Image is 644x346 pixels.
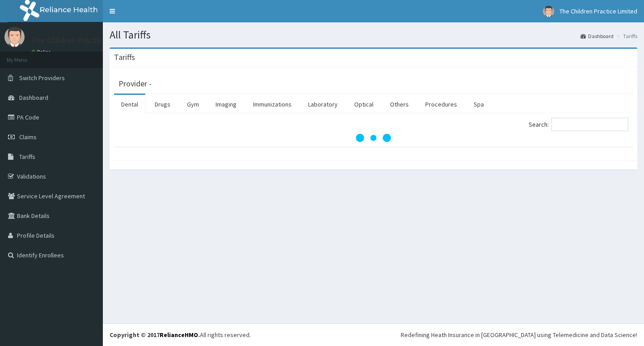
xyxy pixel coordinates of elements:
[208,95,244,114] a: Imaging
[559,7,637,15] span: The Children Practice Limited
[301,95,345,114] a: Laboratory
[466,95,491,114] a: Spa
[580,32,614,40] a: Dashboard
[31,49,53,55] a: Online
[114,95,145,114] a: Dental
[110,29,637,41] h1: All Tariffs
[103,323,644,346] footer: All rights reserved.
[31,36,135,44] p: The Children Practice Limited
[19,133,37,141] span: Claims
[19,74,65,82] span: Switch Providers
[180,95,206,114] a: Gym
[551,118,628,131] input: Search:
[614,32,637,40] li: Tariffs
[19,94,48,102] span: Dashboard
[246,95,299,114] a: Immunizations
[543,6,554,17] img: User Image
[114,53,135,61] h3: Tariffs
[4,27,25,47] img: User Image
[356,120,391,156] svg: audio-loading
[110,331,200,339] strong: Copyright © 2017 .
[401,330,637,339] div: Redefining Heath Insurance in [GEOGRAPHIC_DATA] using Telemedicine and Data Science!
[347,95,381,114] a: Optical
[418,95,464,114] a: Procedures
[19,153,35,161] span: Tariffs
[160,331,198,339] a: RelianceHMO
[148,95,178,114] a: Drugs
[383,95,416,114] a: Others
[119,80,152,88] h3: Provider -
[529,118,628,131] label: Search:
